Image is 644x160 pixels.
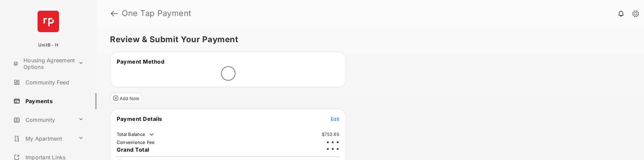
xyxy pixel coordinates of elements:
a: Housing Agreement Options [11,56,75,72]
p: UnitB - H [38,42,58,49]
a: My Apartment [11,131,75,147]
span: Payment Details [117,115,162,122]
button: Add Note [110,93,143,103]
td: Convenience Fee [116,139,155,145]
span: Payment Method [117,58,164,65]
button: Edit [331,115,339,122]
td: $752.65 [321,131,340,137]
a: Payments [11,93,97,109]
a: Community [11,112,75,128]
a: Community Feed [11,74,97,90]
span: Grand Total [117,146,149,153]
strong: One Tap Payment [122,9,192,17]
h5: Review & Submit Your Payment [110,35,625,44]
td: Total Balance [116,131,155,138]
img: svg+xml;base64,PHN2ZyB4bWxucz0iaHR0cDovL3d3dy53My5vcmcvMjAwMC9zdmciIHdpZHRoPSI2NCIgaGVpZ2h0PSI2NC... [38,11,59,32]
